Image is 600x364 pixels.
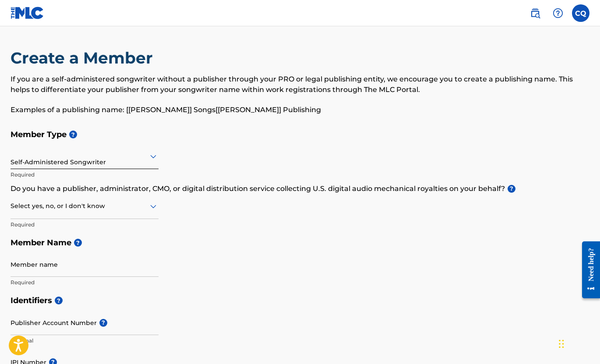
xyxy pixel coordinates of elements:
span: ? [99,319,107,327]
h5: Member Name [11,233,589,252]
div: Help [549,4,567,22]
span: ? [69,131,77,138]
h5: Identifiers [11,291,589,310]
h2: Create a Member [11,48,157,68]
p: If you are a self-administered songwriter without a publisher through your PRO or legal publishin... [11,74,589,95]
span: ? [74,239,82,247]
iframe: Chat Widget [556,322,600,364]
p: Do you have a publisher, administrator, CMO, or digital distribution service collecting U.S. digi... [11,184,589,194]
p: Optional [11,337,159,345]
p: Required [11,221,159,229]
img: MLC Logo [11,7,44,19]
div: Self-Administered Songwriter [11,145,159,167]
img: help [553,8,563,18]
span: ? [55,297,63,304]
div: Drag [559,331,564,357]
iframe: Resource Center [575,234,600,305]
span: ? [508,185,515,193]
h5: Member Type [11,125,589,144]
a: Public Search [526,4,544,22]
img: search [530,8,540,18]
p: Required [11,171,159,179]
p: Examples of a publishing name: [[PERSON_NAME]] Songs[[PERSON_NAME]] Publishing [11,105,589,115]
div: User Menu [572,4,589,22]
p: Required [11,279,159,286]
